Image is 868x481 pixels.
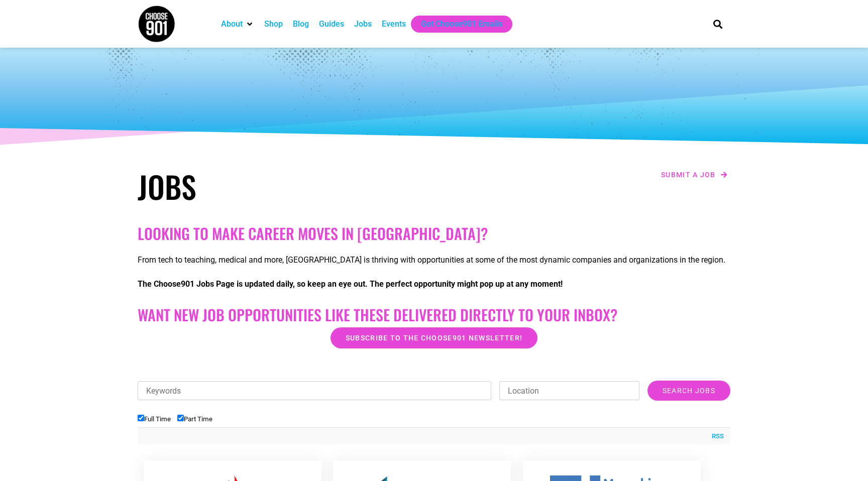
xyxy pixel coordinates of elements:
[710,16,726,32] div: Search
[331,327,537,348] a: Subscribe to the Choose901 newsletter!
[499,381,639,400] input: Location
[421,18,502,30] a: Get Choose901 Emails
[661,171,716,178] span: Submit a job
[138,168,429,204] h1: Jobs
[658,168,730,181] a: Submit a job
[216,16,259,33] div: About
[382,18,406,30] a: Events
[707,431,724,441] a: RSS
[216,16,696,33] nav: Main nav
[354,18,372,30] a: Jobs
[346,334,522,341] span: Subscribe to the Choose901 newsletter!
[177,415,184,421] input: Part Time
[138,381,491,400] input: Keywords
[221,18,243,30] a: About
[264,18,283,30] a: Shop
[138,415,144,421] input: Full Time
[138,254,730,266] p: From tech to teaching, medical and more, [GEOGRAPHIC_DATA] is thriving with opportunities at some...
[647,381,730,401] input: Search Jobs
[138,279,563,289] strong: The Choose901 Jobs Page is updated daily, so keep an eye out. The perfect opportunity might pop u...
[138,224,730,243] h2: Looking to make career moves in [GEOGRAPHIC_DATA]?
[319,18,344,30] a: Guides
[293,18,309,30] a: Blog
[138,415,171,423] label: Full Time
[138,306,730,324] h2: Want New Job Opportunities like these Delivered Directly to your Inbox?
[177,415,212,423] label: Part Time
